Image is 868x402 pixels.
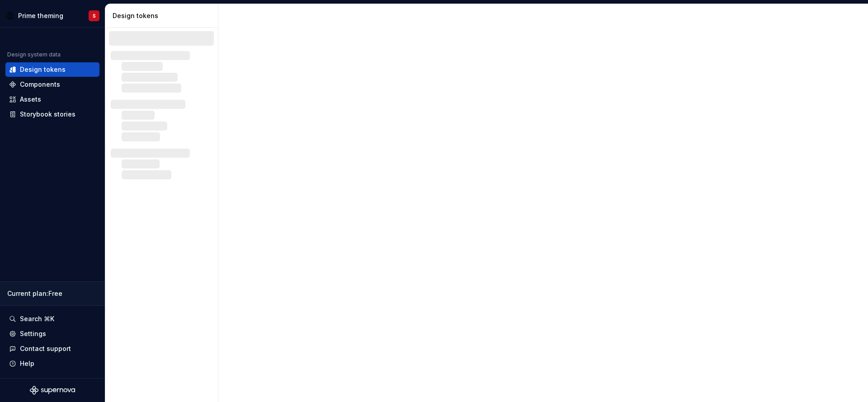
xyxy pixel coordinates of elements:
div: S [93,12,96,19]
button: Help [5,356,99,371]
div: Storybook stories [20,110,75,119]
div: Assets [20,95,41,104]
a: Design tokens [5,62,99,77]
button: Prime themingS [2,6,103,25]
button: Contact support [5,341,99,356]
div: Design tokens [20,65,66,74]
a: Assets [5,92,99,107]
div: Prime theming [18,11,63,20]
div: Components [20,80,60,89]
div: Design tokens [113,11,214,20]
a: Settings [5,327,99,341]
div: Search ⌘K [20,314,54,323]
div: Settings [20,329,46,338]
div: Help [20,359,34,368]
button: Search ⌘K [5,312,99,326]
a: Components [5,77,99,92]
div: Contact support [20,344,71,353]
div: Design system data [7,51,61,58]
div: Current plan : Free [7,289,98,298]
a: Storybook stories [5,107,99,122]
svg: Supernova Logo [30,386,75,395]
